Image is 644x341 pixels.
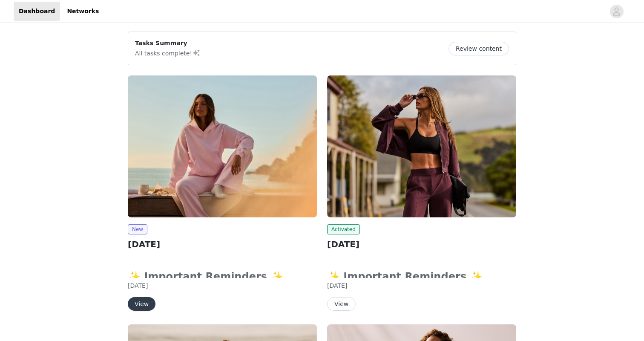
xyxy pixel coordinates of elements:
[128,301,155,307] a: View
[135,39,201,48] p: Tasks Summary
[327,297,356,311] button: View
[327,238,516,251] h2: [DATE]
[327,282,347,289] span: [DATE]
[327,224,360,234] span: Activated
[128,238,317,251] h2: [DATE]
[128,282,148,289] span: [DATE]
[327,75,516,217] img: Fabletics
[327,271,488,283] strong: ✨ Important Reminders ✨
[448,42,509,55] button: Review content
[612,5,621,18] div: avatar
[14,2,60,21] a: Dashboard
[128,297,155,311] button: View
[128,224,147,234] span: New
[327,301,356,307] a: View
[135,48,201,58] p: All tasks complete!
[62,2,104,21] a: Networks
[128,271,289,283] strong: ✨ Important Reminders ✨
[128,75,317,217] img: Fabletics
